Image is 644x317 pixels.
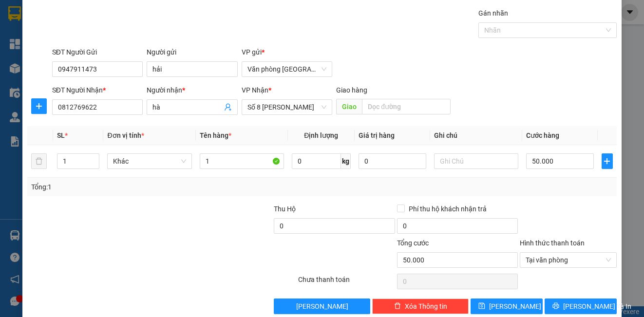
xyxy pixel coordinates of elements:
[129,8,235,24] b: [DOMAIN_NAME]
[274,205,296,213] span: Thu Hộ
[602,157,612,165] span: plus
[52,47,143,57] div: SĐT Người Gửi
[51,70,235,131] h2: VP Nhận: Số 8 [PERSON_NAME]
[372,298,469,314] button: deleteXóa Thông tin
[247,100,326,114] span: Số 8 Tôn Thất Thuyết
[336,86,367,94] span: Giao hàng
[430,126,522,145] th: Ghi chú
[526,131,559,139] span: Cước hàng
[552,302,559,310] span: printer
[362,99,451,114] input: Dọc đường
[147,85,237,95] div: Người nhận
[31,153,47,169] button: delete
[200,153,284,169] input: VD: Bàn, Ghế
[31,182,249,192] div: Tổng: 1
[32,102,46,110] span: plus
[296,301,348,312] span: [PERSON_NAME]
[304,131,338,139] span: Định lượng
[359,131,395,139] span: Giá trị hàng
[5,15,32,63] img: logo.jpg
[242,47,332,57] div: VP gửi
[341,153,351,169] span: kg
[57,131,65,139] span: SL
[297,274,396,291] div: Chưa thanh toán
[5,70,78,86] h2: Q41DFNHZ
[520,239,585,247] label: Hình thức thanh toán
[147,47,237,57] div: Người gửi
[563,301,631,312] span: [PERSON_NAME] và In
[200,131,231,139] span: Tên hàng
[478,302,485,310] span: save
[394,302,401,310] span: delete
[526,253,610,267] span: Tại văn phòng
[113,154,186,168] span: Khác
[107,131,144,139] span: Đơn vị tính
[31,98,47,114] button: plus
[405,301,447,312] span: Xóa Thông tin
[405,204,491,214] span: Phí thu hộ khách nhận trả
[471,298,543,314] button: save[PERSON_NAME]
[224,103,232,111] span: user-add
[489,301,541,312] span: [PERSON_NAME]
[52,85,143,95] div: SĐT Người Nhận
[274,298,370,314] button: [PERSON_NAME]
[359,153,426,169] input: 0
[247,62,326,76] span: Văn phòng Nam Định
[397,239,429,247] span: Tổng cước
[602,153,613,169] button: plus
[37,8,108,67] b: Phúc Lộc Thọ Limousine
[478,9,508,17] label: Gán nhãn
[434,153,518,169] input: Ghi Chú
[242,86,268,94] span: VP Nhận
[336,99,362,114] span: Giao
[545,298,617,314] button: printer[PERSON_NAME] và In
